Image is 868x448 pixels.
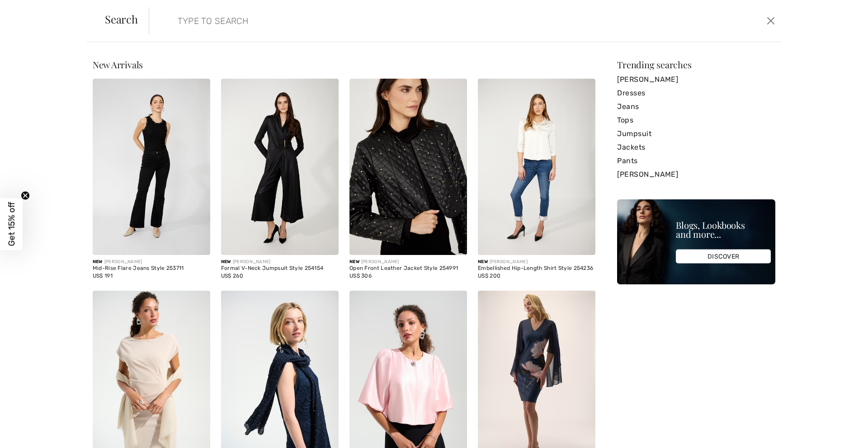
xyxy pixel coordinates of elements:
[478,259,595,265] div: [PERSON_NAME]
[93,259,103,264] span: New
[105,14,138,24] span: Search
[349,259,467,265] div: [PERSON_NAME]
[617,86,775,100] a: Dresses
[349,265,467,272] div: Open Front Leather Jacket Style 254991
[221,259,339,265] div: [PERSON_NAME]
[617,73,775,86] a: [PERSON_NAME]
[349,259,359,264] span: New
[676,250,771,264] div: DISCOVER
[617,60,775,69] div: Trending searches
[764,14,778,28] button: Close
[221,79,339,255] img: Formal V-Neck Jumpsuit Style 254154. Black/Black
[93,259,210,265] div: [PERSON_NAME]
[617,141,775,154] a: Jackets
[617,113,775,127] a: Tops
[93,273,113,279] span: US$ 191
[617,154,775,168] a: Pants
[676,221,771,239] div: Blogs, Lookbooks and more...
[478,265,595,272] div: Embellished Hip-Length Shirt Style 254236
[171,7,616,34] input: TYPE TO SEARCH
[6,202,17,246] span: Get 15% off
[93,79,210,255] img: Mid-Rise Flare Jeans Style 253711. Black
[617,100,775,113] a: Jeans
[221,265,339,272] div: Formal V-Neck Jumpsuit Style 254154
[478,259,488,264] span: New
[617,127,775,141] a: Jumpsuit
[221,273,243,279] span: US$ 260
[617,168,775,181] a: [PERSON_NAME]
[20,6,39,14] span: Help
[21,191,30,200] button: Close teaser
[93,58,143,71] span: New Arrivals
[349,273,372,279] span: US$ 306
[617,199,775,284] img: Blogs, Lookbooks and more...
[478,273,500,279] span: US$ 200
[93,265,210,272] div: Mid-Rise Flare Jeans Style 253711
[221,259,231,264] span: New
[349,79,467,255] img: Open Front Leather Jacket Style 254991. Black
[478,79,595,255] img: Embellished Hip-Length Shirt Style 254236. Champagne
